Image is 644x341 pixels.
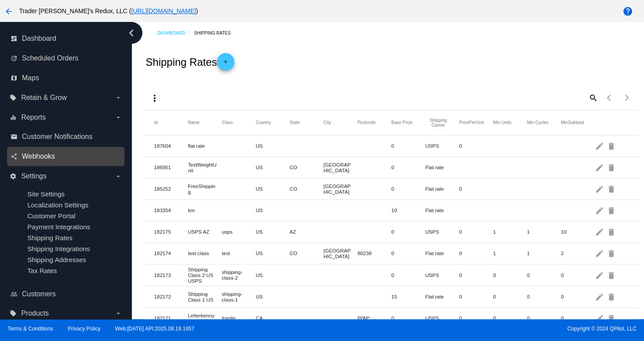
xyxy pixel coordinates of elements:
a: Payment Integrations [27,223,90,231]
span: Customers [22,290,56,298]
mat-icon: delete [607,139,617,153]
mat-icon: arrow_back [4,6,14,17]
mat-cell: 0 [459,270,493,280]
a: Shipping Addresses [27,256,86,263]
mat-cell: 185252 [154,184,188,194]
span: Tax Rates [27,267,57,274]
mat-cell: 15 [391,291,425,302]
button: Change sorting for PricePerUnit [459,120,484,125]
mat-cell: 1 [527,227,561,237]
button: Previous page [601,89,618,107]
button: Change sorting for Name [188,120,200,125]
button: Change sorting for ShippingCarrier [425,118,451,128]
a: Web:[DATE] API:2025.08.19.1657 [115,326,195,332]
mat-cell: CO [290,162,323,172]
mat-cell: 0 [391,313,425,323]
a: share Webhooks [11,149,122,163]
span: Webhooks [22,153,55,160]
mat-cell: [GEOGRAPHIC_DATA] [323,181,357,197]
mat-cell: Shipping Class 2 US USPS [188,264,222,286]
mat-cell: Flat rate [425,184,459,194]
mat-cell: 182172 [154,291,188,302]
mat-cell: 0 [459,313,493,323]
mat-cell: FreeShipping [188,181,222,197]
mat-cell: 1 [493,248,527,258]
mat-cell: 182171 [154,313,188,323]
button: Change sorting for MinUnits [493,120,511,125]
mat-icon: delete [607,311,617,325]
mat-cell: 0 [391,184,425,194]
i: settings [10,173,17,180]
mat-icon: add [220,59,231,69]
button: Change sorting for Postcode [357,120,376,125]
mat-icon: delete [607,160,617,174]
mat-cell: flat rate [188,141,222,151]
a: [URL][DOMAIN_NAME] [131,7,196,14]
i: share [11,153,18,160]
mat-icon: edit [594,246,605,260]
a: Shipping Rates [194,26,238,40]
mat-cell: Flat rate [425,205,459,215]
mat-icon: edit [594,268,605,282]
mat-cell: 0 [493,270,527,280]
mat-cell: 182175 [154,227,188,237]
span: Maps [22,74,39,82]
mat-cell: US [256,141,290,151]
mat-cell: CA [256,313,290,323]
a: Site Settings [27,190,64,198]
mat-cell: km [188,205,222,215]
mat-cell: usps [222,227,255,237]
i: local_offer [10,94,17,101]
button: Change sorting for State [290,120,300,125]
i: update [11,55,18,62]
mat-icon: delete [607,225,617,238]
mat-cell: USPS [425,270,459,280]
mat-cell: Shipping Class 1 US [188,289,222,305]
mat-icon: edit [594,311,605,325]
button: Change sorting for Class [222,120,233,125]
a: email Customer Notifications [11,130,122,144]
i: arrow_drop_down [115,310,122,317]
span: Trader [PERSON_NAME]'s Redux, LLC ( ) [19,7,198,14]
mat-cell: USPS [425,141,459,151]
i: email [11,133,18,140]
a: Shipping Integrations [27,245,90,252]
span: Retain & Grow [21,94,67,102]
mat-cell: 0 [527,270,561,280]
mat-cell: USPS [425,313,459,323]
mat-cell: 0 [459,248,493,258]
mat-cell: 183354 [154,205,188,215]
mat-icon: delete [607,182,617,195]
a: dashboard Dashboard [11,32,122,46]
mat-cell: 80238 [357,248,391,258]
mat-cell: fragile [222,313,255,323]
mat-cell: US [256,162,290,172]
mat-cell: 0 [391,248,425,258]
a: Shipping Rates [27,234,72,242]
mat-cell: 0 [459,291,493,302]
i: arrow_drop_down [115,114,122,121]
mat-cell: 10 [561,227,594,237]
i: local_offer [10,310,17,317]
mat-icon: delete [607,203,617,217]
mat-cell: Flat rate [425,162,459,172]
mat-cell: 186951 [154,162,188,172]
a: Terms & Conditions [7,326,53,332]
mat-cell: Flat rate [425,291,459,302]
mat-icon: search [587,91,598,104]
button: Change sorting for MinSubtotal [561,120,584,125]
mat-cell: TestWeightUnit [188,160,222,175]
span: Customer Portal [27,212,75,220]
a: Localization Settings [27,201,88,209]
span: Reports [21,114,46,121]
i: equalizer [10,114,17,121]
mat-cell: 0 [561,270,594,280]
i: arrow_drop_down [115,94,122,101]
mat-cell: 0 [493,291,527,302]
mat-icon: help [623,6,633,17]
